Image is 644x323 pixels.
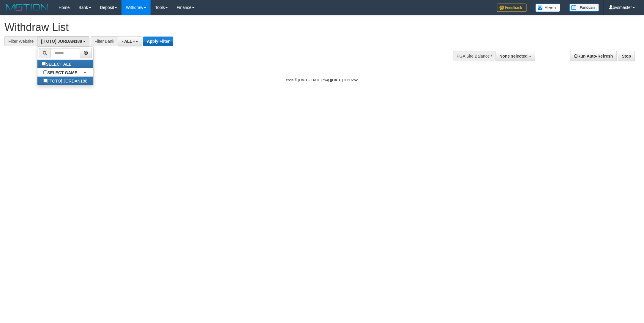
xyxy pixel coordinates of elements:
[37,36,89,46] button: [ITOTO] JORDAN188
[497,4,527,12] img: Feedback.jpg
[4,3,50,12] img: MOTION_logo.png
[41,39,82,44] span: [ITOTO] JORDAN188
[4,21,423,33] h1: Withdraw List
[118,36,142,46] button: - ALL -
[286,78,358,82] small: code © [DATE]-[DATE] dwg |
[37,68,93,77] a: SELECT GAME
[569,4,599,12] img: panduan.png
[91,36,118,46] div: Filter Bank
[618,51,635,61] a: Stop
[536,4,561,12] img: Button%20Memo.svg
[453,51,496,61] div: PGA Site Balance /
[42,62,46,66] input: SELECT ALL
[143,37,173,46] button: Apply Filter
[47,70,77,75] b: SELECT GAME
[37,77,93,85] label: [ITOTO] JORDAN188
[122,39,135,44] span: - ALL -
[37,60,77,68] label: SELECT ALL
[570,51,617,61] a: Run Auto-Refresh
[500,54,528,58] span: None selected
[331,78,358,82] strong: [DATE] 00:16:52
[43,70,47,74] input: SELECT GAME
[496,51,535,61] button: None selected
[43,79,47,83] input: [ITOTO] JORDAN188
[4,36,37,46] div: Filter Website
